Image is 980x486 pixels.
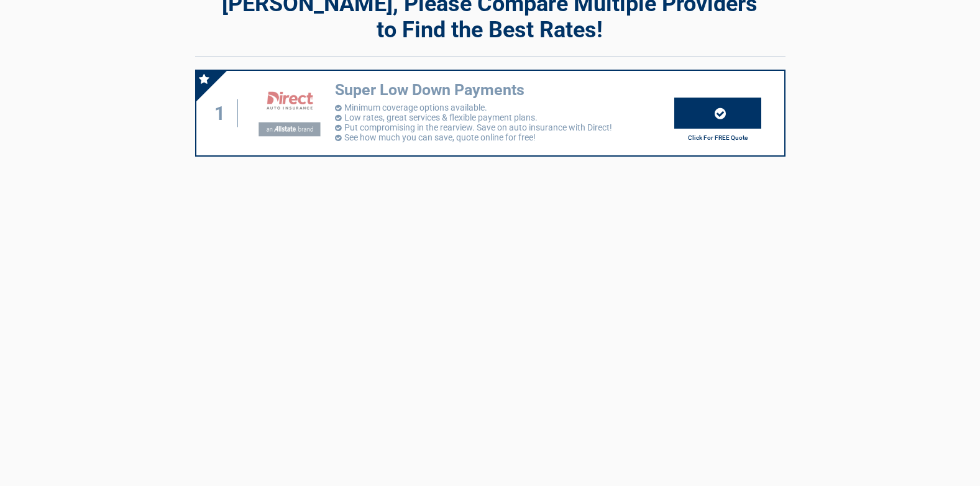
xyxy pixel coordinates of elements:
[335,103,674,112] li: Minimum coverage options available.
[674,134,761,141] h2: Click For FREE Quote
[335,112,674,122] li: Low rates, great services & flexible payment plans.
[335,132,674,142] li: See how much you can save, quote online for free!
[209,99,239,127] div: 1
[249,82,328,144] img: directauto's logo
[335,122,674,132] li: Put compromising in the rearview. Save on auto insurance with Direct!
[335,80,674,101] h3: Super Low Down Payments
